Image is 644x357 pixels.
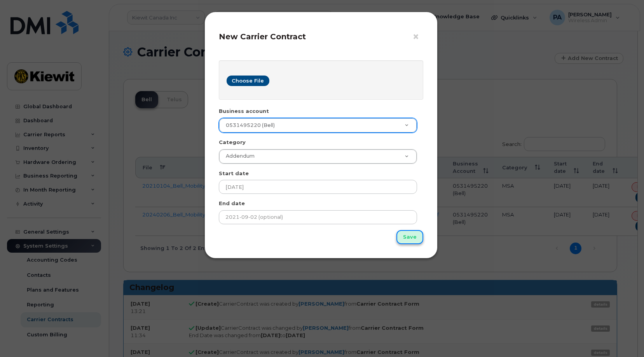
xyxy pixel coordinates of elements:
[219,200,245,207] label: End date
[227,76,270,86] label: Choose file
[396,230,423,244] input: Save
[219,107,269,115] label: Business account
[219,118,417,132] a: 0531495220 (Bell)
[219,139,246,146] label: Category
[219,210,417,224] input: 2021-09-02 (optional)
[221,122,275,129] span: 0531495220 (Bell)
[412,30,419,44] span: ×
[219,170,249,177] label: Start date
[221,153,255,160] span: Addendum
[412,31,423,43] button: Close
[219,32,423,41] h4: New Carrier Contract
[219,149,417,164] a: Addendum
[610,323,638,351] iframe: Messenger Launcher
[219,180,417,194] input: 2020-09-02 (optional)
